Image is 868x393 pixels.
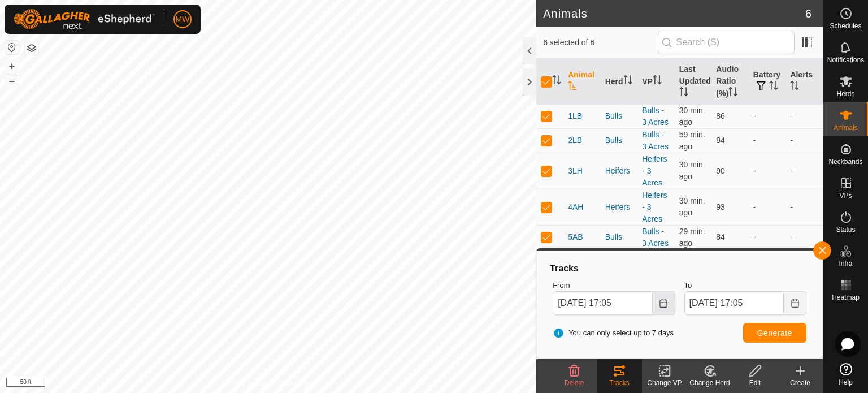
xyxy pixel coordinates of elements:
td: - [785,104,823,128]
span: 5AB [568,231,583,243]
div: Edit [732,378,778,388]
span: Neckbands [828,158,862,165]
th: Alerts [785,59,823,105]
a: Contact Us [279,378,313,388]
span: Aug 18, 2025, 4:35 PM [679,160,705,181]
th: VP [637,59,675,105]
a: Heifers - 3 Acres [642,154,667,187]
a: Bulls - 3 Acres [642,130,669,151]
span: Infra [839,260,852,267]
div: Bulls [605,231,633,243]
span: 84 [716,232,725,241]
a: Privacy Policy [224,378,266,388]
button: + [5,59,19,73]
span: Herds [836,90,854,97]
th: Last Updated [675,59,712,105]
th: Animal [563,59,601,105]
button: Reset Map [5,41,19,54]
span: Aug 18, 2025, 4:05 PM [679,130,705,151]
span: Generate [757,329,792,338]
p-sorticon: Activate to sort [679,89,688,98]
th: Audio Ratio (%) [711,59,749,105]
span: Aug 18, 2025, 4:35 PM [679,106,705,127]
span: VPs [839,192,852,199]
span: 2LB [568,135,582,146]
td: - [749,189,786,225]
div: Tracks [597,378,642,388]
td: - [749,128,786,153]
p-sorticon: Activate to sort [790,83,799,92]
span: 84 [716,136,725,145]
a: Help [823,359,868,390]
div: Tracks [548,262,811,275]
a: Bulls - 3 Acres [642,106,669,127]
button: Choose Date [653,291,675,315]
span: 93 [716,202,725,211]
td: - [749,225,786,249]
td: - [785,153,823,189]
td: - [785,225,823,249]
span: Notifications [827,57,864,63]
a: Bulls - 3 Acres [642,227,669,248]
span: 1LB [568,110,582,122]
span: Aug 18, 2025, 4:35 PM [679,196,705,217]
span: MW [176,14,190,25]
img: Gallagher Logo [14,9,155,29]
span: Animals [834,124,858,131]
button: – [5,74,19,88]
span: 4AH [568,201,583,213]
button: Choose Date [784,291,806,315]
p-sorticon: Activate to sort [653,77,662,86]
span: Help [839,379,853,386]
th: Herd [601,59,638,105]
label: To [684,280,806,291]
div: Change VP [642,378,687,388]
p-sorticon: Activate to sort [769,83,778,92]
div: Heifers [605,201,633,213]
a: Heifers - 3 Acres [642,191,667,223]
div: Bulls [605,110,633,122]
span: You can only select up to 7 days [553,327,674,339]
td: - [749,104,786,128]
button: Generate [743,323,806,343]
div: Bulls [605,135,633,146]
th: Battery [749,59,786,105]
span: Aug 18, 2025, 4:35 PM [679,227,705,248]
input: Search (S) [658,31,795,54]
span: Delete [565,379,584,387]
p-sorticon: Activate to sort [568,83,577,92]
span: 90 [716,166,725,175]
p-sorticon: Activate to sort [728,89,737,98]
p-sorticon: Activate to sort [552,77,561,86]
span: 3LH [568,165,583,177]
span: 6 [805,5,811,22]
p-sorticon: Activate to sort [623,77,632,86]
span: 6 selected of 6 [543,37,657,49]
span: Heatmap [832,294,860,301]
span: Schedules [830,23,861,29]
label: From [553,280,675,291]
div: Change Herd [687,378,732,388]
div: Heifers [605,165,633,177]
td: - [785,189,823,225]
td: - [749,153,786,189]
button: Map Layers [25,41,38,55]
span: Status [836,226,855,233]
td: - [785,128,823,153]
h2: Animals [543,7,805,20]
span: 86 [716,111,725,120]
div: Create [778,378,823,388]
